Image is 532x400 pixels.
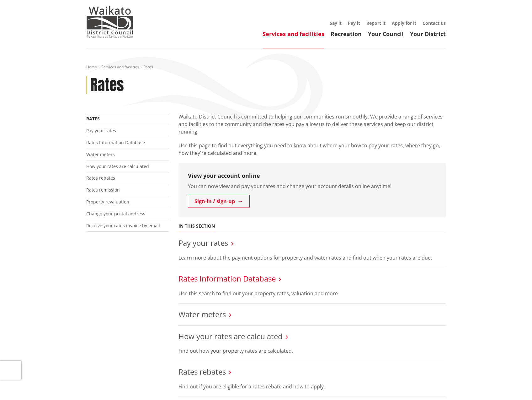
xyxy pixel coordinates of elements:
[86,151,115,157] a: Water meters
[86,6,133,38] img: Waikato District Council - Te Kaunihera aa Takiwaa o Waikato
[178,347,446,355] p: Find out how your property rates are calculated.
[423,20,446,26] a: Contact us
[331,30,362,38] a: Recreation
[86,223,160,229] a: Receive your rates invoice by email
[86,64,97,70] a: Home
[86,116,100,122] a: Rates
[178,383,446,390] p: Find out if you are eligible for a rates rebate and how to apply.
[366,20,386,26] a: Report it
[86,187,120,193] a: Rates remission
[178,142,446,157] p: Use this page to find out everything you need to know about where your how to pay your rates, whe...
[86,139,145,145] a: Rates Information Database
[178,366,226,377] a: Rates rebates
[86,199,129,205] a: Property revaluation
[392,20,416,26] a: Apply for it
[178,224,215,229] h5: In this section
[178,290,446,297] p: Use this search to find out your property rates, valuation and more.
[86,211,145,217] a: Change your postal address
[86,163,149,169] a: How your rates are calculated
[178,309,226,319] a: Water meters
[90,76,124,94] h1: Rates
[86,175,115,181] a: Rates rebates
[368,30,404,38] a: Your Council
[143,64,153,70] span: Rates
[188,172,436,179] h3: View your account online
[86,128,116,134] a: Pay your rates
[178,273,276,284] a: Rates Information Database
[330,20,342,26] a: Say it
[178,254,446,261] p: Learn more about the payment options for property and water rates and find out when your rates ar...
[178,331,283,341] a: How your rates are calculated
[101,64,139,70] a: Services and facilities
[86,65,446,70] nav: breadcrumb
[178,113,446,135] p: Waikato District Council is committed to helping our communities run smoothly. We provide a range...
[263,30,324,38] a: Services and facilities
[503,374,526,396] iframe: Messenger Launcher
[178,238,228,248] a: Pay your rates
[188,195,250,208] a: Sign-in / sign-up
[188,182,436,190] p: You can now view and pay your rates and change your account details online anytime!
[348,20,360,26] a: Pay it
[410,30,446,38] a: Your District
